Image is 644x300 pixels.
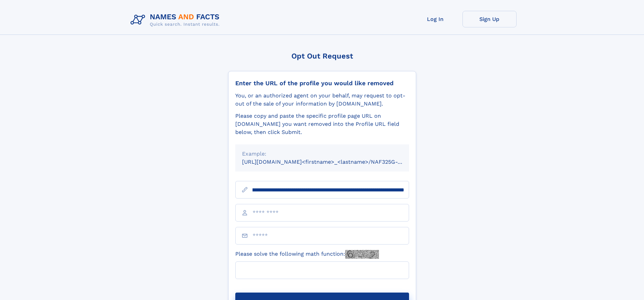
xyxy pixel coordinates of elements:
[228,52,416,60] div: Opt Out Request
[408,11,462,27] a: Log In
[235,112,409,136] div: Please copy and paste the specific profile page URL on [DOMAIN_NAME] you want removed into the Pr...
[235,92,409,108] div: You, or an authorized agent on your behalf, may request to opt-out of the sale of your informatio...
[128,11,225,29] img: Logo Names and Facts
[242,159,422,165] small: [URL][DOMAIN_NAME]<firstname>_<lastname>/NAF325G-xxxxxxxx
[235,79,409,87] div: Enter the URL of the profile you would like removed
[242,150,402,158] div: Example:
[235,250,379,259] label: Please solve the following math function:
[462,11,517,27] a: Sign Up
